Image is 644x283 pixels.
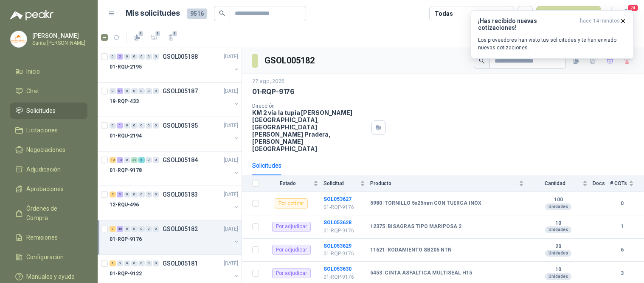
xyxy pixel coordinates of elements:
[110,120,240,148] a: 0 1 0 0 0 0 0 GSOL005185[DATE] 01-RQU-2194
[110,63,142,71] p: 01-RQU-2195
[131,157,138,163] div: 39
[163,54,198,60] p: GSOL005188
[153,88,159,94] div: 0
[224,122,238,130] p: [DATE]
[323,196,352,202] b: SOL053627
[32,40,85,46] p: Santa [PERSON_NAME]
[529,266,588,273] b: 10
[529,180,581,186] span: Cantidad
[224,53,238,61] p: [DATE]
[110,157,116,163] div: 10
[224,191,238,199] p: [DATE]
[323,250,365,258] p: 01-RQP-9176
[545,273,571,280] div: Unidades
[163,123,198,129] p: GSOL005185
[172,30,178,37] span: 1
[10,63,87,80] a: Inicio
[610,180,627,186] span: # COTs
[529,220,588,227] b: 10
[10,122,87,138] a: Licitaciones
[224,87,238,95] p: [DATE]
[110,123,116,129] div: 0
[323,227,365,235] p: 01-RQP-9176
[126,7,180,20] h1: Mis solicitudes
[110,97,139,106] p: 19-RQP-433
[478,17,577,31] h3: ¡Has recibido nuevas cotizaciones!
[26,184,64,194] span: Aprobaciones
[147,31,161,44] button: 1
[138,157,145,163] div: 6
[26,272,75,281] span: Manuales y ayuda
[26,165,61,174] span: Adjudicación
[224,260,238,268] p: [DATE]
[131,54,138,60] div: 0
[26,145,65,154] span: Negociaciones
[529,197,588,203] b: 100
[370,270,472,277] b: 5453 | CINTA ASFALTICA MULTISEAL H15
[252,87,295,96] p: 01-RQP-9176
[610,200,634,208] b: 0
[110,235,142,243] p: 01-RQP-9176
[219,10,225,16] span: search
[593,175,610,192] th: Docs
[131,260,138,266] div: 0
[610,223,634,231] b: 1
[224,225,238,233] p: [DATE]
[117,157,123,163] div: 13
[370,223,461,230] b: 12375 | BISAGRAS TIPO MARIPOSA 2
[131,192,138,197] div: 0
[110,270,142,278] p: 01-RQP-9122
[252,109,368,152] p: KM 2 vía la tupia [PERSON_NAME][GEOGRAPHIC_DATA], [GEOGRAPHIC_DATA][PERSON_NAME] Pradera , [PERSO...
[146,54,152,60] div: 0
[26,86,39,96] span: Chat
[110,192,116,197] div: 2
[471,10,634,59] button: ¡Has recibido nuevas cotizaciones!hace 14 minutos Los proveedores han visto tus solicitudes y te ...
[110,54,116,60] div: 0
[124,88,130,94] div: 0
[146,192,152,197] div: 0
[153,260,159,266] div: 0
[10,10,53,20] img: Logo peakr
[138,123,145,129] div: 0
[163,88,198,94] p: GSOL005187
[163,260,198,266] p: GSOL005181
[10,229,87,246] a: Remisiones
[252,77,284,86] p: 27 ago, 2025
[110,260,116,266] div: 1
[163,192,198,197] p: GSOL005183
[124,226,130,232] div: 0
[545,250,571,257] div: Unidades
[323,175,370,192] th: Solicitud
[323,273,365,281] p: 01-RQP-9176
[323,203,365,212] p: 01-RQP-9176
[10,181,87,197] a: Aprobaciones
[26,126,58,135] span: Licitaciones
[124,54,130,60] div: 0
[138,260,145,266] div: 0
[110,86,240,113] a: 0 51 0 0 0 0 0 GSOL005187[DATE] 19-RQP-433
[610,269,634,277] b: 3
[10,142,87,158] a: Negociaciones
[138,30,144,37] span: 1
[146,260,152,266] div: 0
[153,123,159,129] div: 0
[117,88,123,94] div: 51
[10,161,87,177] a: Adjudicación
[323,243,352,249] a: SOL053629
[272,245,311,255] div: Por adjudicar
[10,249,87,265] a: Configuración
[26,106,56,115] span: Solicitudes
[131,88,138,94] div: 0
[146,88,152,94] div: 0
[529,243,588,250] b: 20
[138,192,145,197] div: 0
[10,103,87,119] a: Solicitudes
[323,180,358,186] span: Solicitud
[153,192,159,197] div: 0
[252,103,368,109] p: Dirección
[627,4,639,12] span: 24
[117,123,123,129] div: 1
[264,175,323,192] th: Estado
[10,83,87,99] a: Chat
